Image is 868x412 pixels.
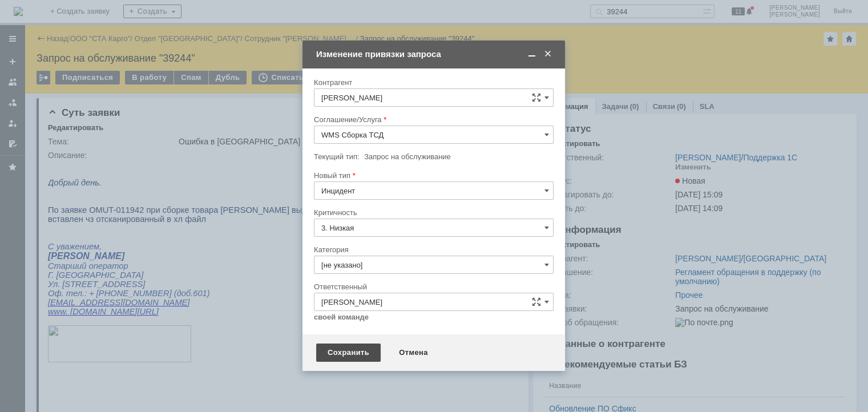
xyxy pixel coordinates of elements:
[314,152,359,161] label: Текущий тип:
[314,172,551,179] div: Новый тип
[542,49,554,59] span: Закрыть
[364,152,451,161] span: Запрос на обслуживание
[314,209,551,216] div: Критичность
[314,79,551,86] div: Контрагент
[314,116,551,123] div: Соглашение/Услуга
[526,49,538,59] span: Свернуть (Ctrl + M)
[532,297,541,306] span: Сложная форма
[314,246,551,253] div: Категория
[314,313,369,322] a: своей команде
[314,283,551,290] div: Ответственный
[316,49,554,59] div: Изменение привязки запроса
[532,93,541,102] span: Сложная форма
